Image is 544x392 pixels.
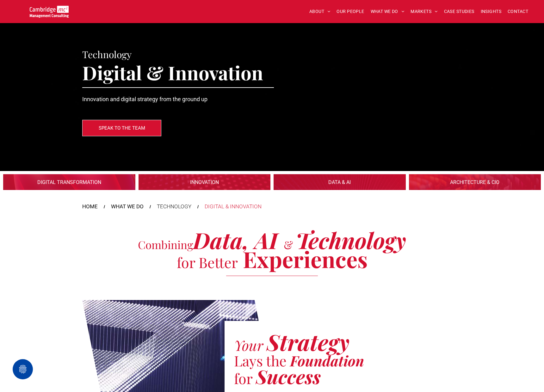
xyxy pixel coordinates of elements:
a: ABOUT [306,7,334,16]
a: CASE STUDIES [441,7,478,16]
span: for [234,369,252,388]
a: Innovation | Consulting services to unlock your innovation pipeline | Cambridge Management Consul... [139,174,271,190]
div: DIGITAL & INNOVATION [205,203,262,211]
span: SPEAK TO THE TEAM [99,120,145,136]
a: Digital Transformation | Innovation | Cambridge Management Consulting [3,174,135,190]
span: Success [256,364,321,389]
a: DIGITAL & INNOVATION > ARCHITECTURE & CIO | Build and Optimise a Future-Ready Digital Architecture [409,174,541,190]
a: MARKETS [407,7,441,16]
a: OUR PEOPLE [333,7,367,16]
span: Strategy [267,327,349,357]
span: Your [234,335,263,354]
nav: Breadcrumbs [82,203,462,211]
a: WHAT WE DO [111,203,144,211]
span: for Better [177,253,238,272]
a: SPEAK TO THE TEAM [82,120,161,136]
span: & [284,237,293,252]
span: Technology [296,225,406,255]
a: WHAT WE DO [368,7,408,16]
span: Combining [138,237,193,252]
span: Foundation [290,351,364,370]
span: Innovation and digital strategy from the ground up [82,96,207,102]
a: HOME [82,203,98,211]
span: Experiences [243,244,368,274]
img: Go to Homepage [30,6,69,18]
a: DIGITAL & INNOVATION > DATA & AI | Experts at Using Data to Unlock Value for Your Business [274,174,406,190]
span: Technology [82,48,132,61]
a: CONTACT [504,7,531,16]
a: INSIGHTS [478,7,504,16]
span: Lays the [234,351,287,370]
a: Your Business Transformed | Cambridge Management Consulting [30,7,69,13]
span: Data, AI [193,225,278,255]
div: TECHNOLOGY [157,203,191,211]
span: Digital & Innovation [82,60,263,85]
